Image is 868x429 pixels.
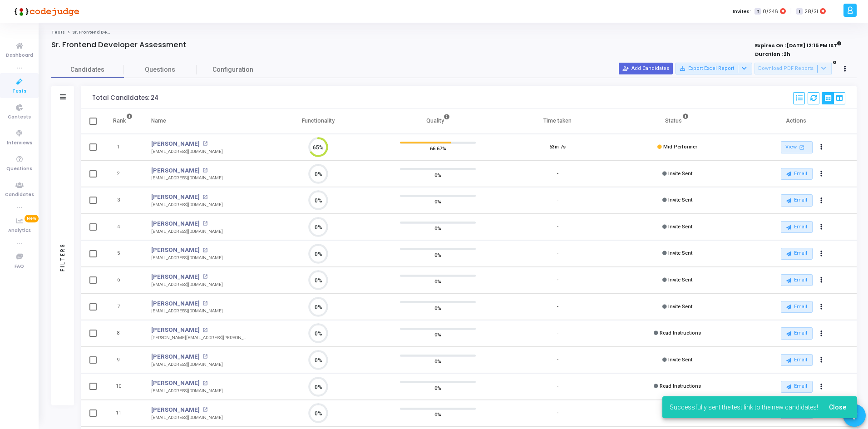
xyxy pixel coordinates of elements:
th: Status [617,108,737,134]
div: [EMAIL_ADDRESS][DOMAIN_NAME] [151,414,223,421]
button: Actions [815,247,828,260]
a: [PERSON_NAME] [151,325,200,335]
td: 11 [104,400,142,427]
div: [EMAIL_ADDRESS][DOMAIN_NAME] [151,388,223,394]
span: T [755,8,760,15]
td: 3 [104,187,142,214]
td: 2 [104,161,142,187]
span: Questions [124,65,197,74]
div: - [557,356,558,364]
th: Quality [378,108,498,134]
span: I [796,8,802,15]
td: 9 [104,347,142,374]
span: Read Instructions [660,330,701,336]
button: Email [781,381,813,393]
span: 0% [434,357,441,366]
span: Invite Sent [668,171,692,177]
mat-icon: open_in_new [202,195,207,200]
td: 4 [104,214,142,241]
div: Name [151,116,166,126]
th: Rank [104,108,142,134]
mat-icon: open_in_new [202,274,207,279]
span: 0% [434,410,441,419]
mat-icon: open_in_new [202,168,207,173]
a: [PERSON_NAME] [151,219,200,228]
a: [PERSON_NAME] [151,299,200,308]
span: 66.67% [430,144,446,153]
a: [PERSON_NAME] [151,379,200,388]
button: Actions [815,168,828,180]
span: 0% [434,383,441,392]
label: Invites: [733,8,751,15]
a: [PERSON_NAME] [151,272,200,281]
div: - [557,330,558,337]
td: 1 [104,134,142,161]
span: 0% [434,303,441,312]
a: [PERSON_NAME] [151,405,200,414]
button: Email [781,194,813,206]
span: Invite Sent [668,197,692,203]
button: Add Candidates [619,63,673,74]
button: Email [781,301,813,313]
span: Mid Performer [663,144,697,150]
button: Actions [815,380,828,393]
div: [EMAIL_ADDRESS][DOMAIN_NAME] [151,148,223,155]
div: Total Candidates: 24 [92,94,158,102]
a: Tests [51,30,65,35]
div: Time taken [543,116,572,126]
div: [EMAIL_ADDRESS][DOMAIN_NAME] [151,202,223,208]
div: - [557,223,558,231]
span: Candidates [5,191,34,199]
span: Close [829,404,846,411]
button: Email [781,168,813,180]
span: Invite Sent [668,277,692,283]
span: New [25,215,39,222]
mat-icon: person_add_alt [622,65,629,72]
a: [PERSON_NAME] [151,139,200,148]
span: 0% [434,197,441,206]
div: View Options [822,92,845,104]
td: 8 [104,320,142,347]
div: - [557,197,558,204]
button: Close [822,399,853,415]
mat-icon: save_alt [679,65,686,72]
span: Contests [8,113,31,121]
button: Download PDF Reports [755,63,832,74]
span: Tests [12,88,26,95]
div: [PERSON_NAME][EMAIL_ADDRESS][PERSON_NAME][DOMAIN_NAME] [151,335,249,341]
div: - [557,276,558,284]
div: - [557,409,558,417]
span: 0/246 [763,8,778,15]
mat-icon: open_in_new [202,407,207,412]
mat-icon: open_in_new [202,328,207,333]
mat-icon: open_in_new [202,381,207,386]
div: [EMAIL_ADDRESS][DOMAIN_NAME] [151,308,223,315]
button: Email [781,354,813,366]
button: Actions [815,221,828,233]
td: 6 [104,267,142,294]
mat-icon: open_in_new [202,221,207,226]
mat-icon: open_in_new [798,143,806,151]
span: Sr. Frontend Developer Assessment [72,30,155,35]
span: FAQ [15,263,24,271]
a: [PERSON_NAME] [151,192,200,202]
a: [PERSON_NAME] [151,166,200,175]
div: - [557,383,558,390]
button: Email [781,248,813,260]
mat-icon: open_in_new [202,141,207,146]
button: Export Excel Report [676,63,752,74]
span: 28/31 [804,8,818,15]
div: [EMAIL_ADDRESS][DOMAIN_NAME] [151,361,223,368]
button: Actions [815,274,828,287]
div: [EMAIL_ADDRESS][DOMAIN_NAME] [151,228,223,235]
span: Invite Sent [668,250,692,256]
button: Email [781,327,813,339]
button: Actions [815,354,828,366]
mat-icon: open_in_new [202,248,207,253]
button: Email [781,274,813,286]
td: 5 [104,240,142,267]
span: 0% [434,224,441,233]
img: logo [11,2,79,20]
span: Invite Sent [668,357,692,363]
span: 0% [434,170,441,179]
